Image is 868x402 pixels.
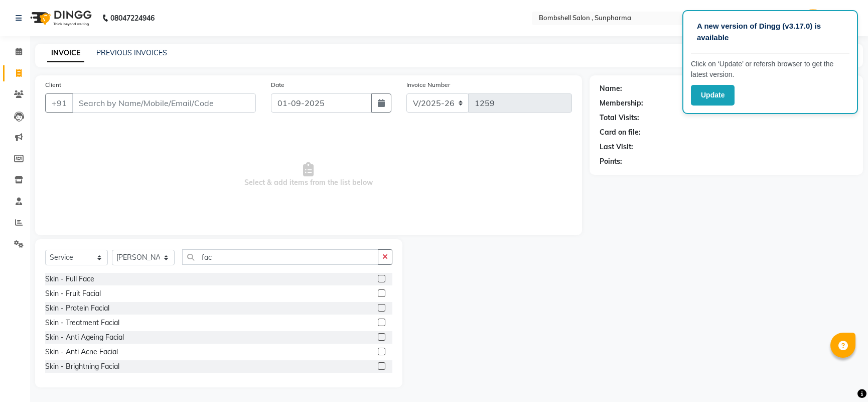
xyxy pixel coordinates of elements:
div: Name: [600,83,622,94]
img: logo [26,4,94,32]
div: Last Visit: [600,142,633,152]
input: Search or Scan [182,249,378,265]
a: PREVIOUS INVOICES [96,48,167,57]
a: INVOICE [47,44,84,62]
label: Client [45,80,61,89]
button: Update [691,85,735,106]
img: Admin [804,9,822,27]
label: Invoice Number [406,80,450,89]
div: Card on file: [600,127,641,138]
input: Search by Name/Mobile/Email/Code [72,93,256,113]
div: Skin - Anti Acne Facial [45,347,118,357]
div: Total Visits: [600,113,639,123]
div: Skin - Full Face [45,274,94,284]
span: Select & add items from the list below [45,125,572,225]
p: A new version of Dingg (v3.17.0) is available [697,21,843,43]
p: Click on ‘Update’ or refersh browser to get the latest version. [691,59,849,80]
b: 08047224946 [110,4,155,32]
div: Skin - Brightning Facial [45,361,119,372]
iframe: chat widget [826,362,858,392]
div: Skin - Protein Facial [45,303,109,314]
div: Skin - Treatment Facial [45,318,119,328]
label: Date [271,80,284,89]
button: +91 [45,93,73,113]
div: Membership: [600,98,643,109]
div: Skin - Fruit Facial [45,288,101,299]
div: Points: [600,156,622,167]
div: Skin - Anti Ageing Facial [45,332,124,343]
